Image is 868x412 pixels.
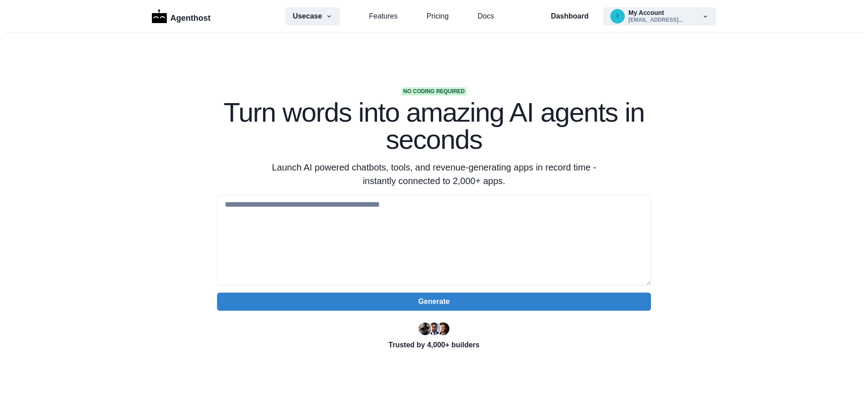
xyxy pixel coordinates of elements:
[477,11,494,22] a: Docs
[217,293,651,311] button: Generate
[285,7,340,25] button: Usecase
[369,11,397,22] a: Features
[551,11,589,22] a: Dashboard
[419,322,431,335] img: Ryan Florence
[437,322,449,335] img: Kent Dodds
[401,87,467,95] span: No coding required
[428,322,440,335] img: Segun Adebayo
[426,11,448,22] a: Pricing
[217,340,651,350] p: Trusted by 4,000+ builders
[217,99,651,153] h1: Turn words into amazing AI agents in seconds
[170,9,211,24] p: Agenthost
[260,161,608,188] p: Launch AI powered chatbots, tools, and revenue-generating apps in record time - instantly connect...
[152,9,211,24] a: LogoAgenthost
[152,9,167,23] img: Logo
[603,7,716,25] button: intermailone@gmail.comMy Account[EMAIL_ADDRESS]...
